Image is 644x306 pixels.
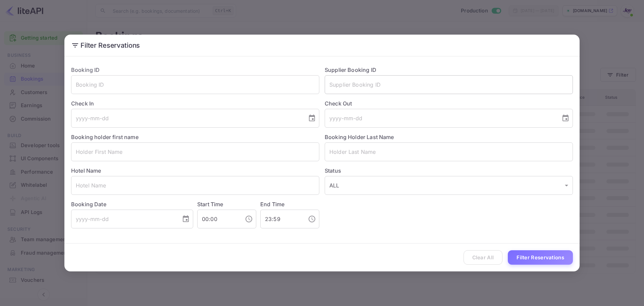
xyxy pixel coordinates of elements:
[325,142,573,161] input: Holder Last Name
[325,99,573,107] label: Check Out
[325,75,573,94] input: Supplier Booking ID
[325,109,556,128] input: yyyy-mm-dd
[305,212,319,226] button: Choose time, selected time is 11:59 PM
[71,210,176,228] input: yyyy-mm-dd
[71,134,139,140] label: Booking holder first name
[71,67,100,73] label: Booking ID
[179,212,193,226] button: Choose date
[71,109,303,128] input: yyyy-mm-dd
[325,167,573,175] label: Status
[71,142,319,161] input: Holder First Name
[260,201,284,208] label: End Time
[71,176,319,195] input: Hotel Name
[197,210,239,228] input: hh:mm
[508,250,573,265] button: Filter Reservations
[71,99,319,107] label: Check In
[197,201,223,208] label: Start Time
[325,67,376,73] label: Supplier Booking ID
[559,112,572,125] button: Choose date
[242,212,256,226] button: Choose time, selected time is 12:00 AM
[305,112,319,125] button: Choose date
[260,210,303,228] input: hh:mm
[325,134,394,140] label: Booking Holder Last Name
[71,75,319,94] input: Booking ID
[71,167,101,174] label: Hotel Name
[325,176,573,195] div: ALL
[64,35,580,56] h2: Filter Reservations
[71,200,193,208] label: Booking Date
